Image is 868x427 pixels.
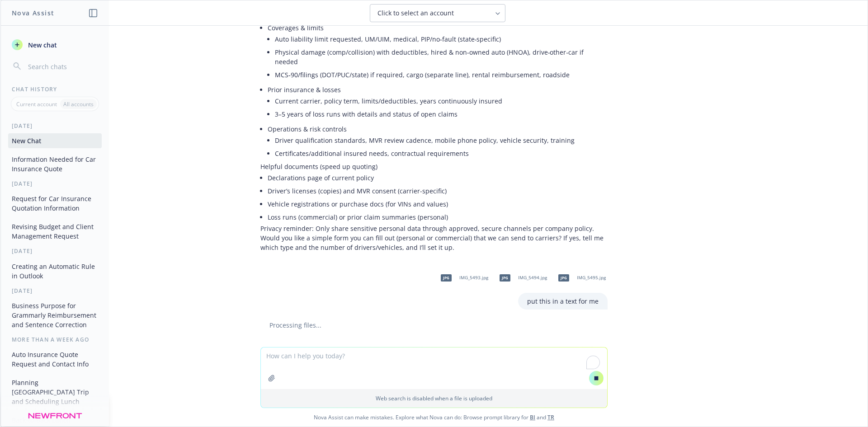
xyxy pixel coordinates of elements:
[552,267,608,289] div: jpgIMG_5495.jpg
[260,320,608,330] div: Processing files...
[268,171,608,184] li: Declarations page of current policy
[268,197,608,211] li: Vehicle registrations or purchase docs (for VINs and values)
[577,275,606,281] span: IMG_5495.jpg
[500,274,510,281] span: jpg
[4,408,864,427] span: Nova Assist can make mistakes. Explore what Nova can do: Browse prompt library for and
[435,267,490,289] div: jpgIMG_5493.jpg
[26,60,98,73] input: Search chats
[547,413,554,421] a: TR
[266,394,602,402] p: Web search is disabled when a file is uploaded
[530,413,535,421] a: BI
[275,108,608,121] li: 3–5 years of loss runs with details and status of open claims
[260,162,608,171] p: Helpful documents (speed up quoting)
[268,83,608,122] li: Prior insurance & losses
[8,133,102,148] button: New Chat
[268,21,608,83] li: Coverages & limits
[261,347,607,389] textarea: To enrich screen reader interactions, please activate Accessibility in Grammarly extension settings
[459,275,488,281] span: IMG_5493.jpg
[370,4,505,22] button: Click to select an account
[268,184,608,197] li: Driver’s licenses (copies) and MVR consent (carrier-specific)
[16,100,57,108] p: Current account
[8,219,102,244] button: Revising Budget and Client Management Request
[377,9,454,18] span: Click to select an account
[8,152,102,176] button: Information Needed for Car Insurance Quote
[1,287,109,295] div: [DATE]
[1,336,109,343] div: More than a week ago
[518,275,547,281] span: IMG_5494.jpg
[260,233,608,252] p: Would you like a simple form you can fill out (personal or commercial) that we can send to carrie...
[275,68,608,81] li: MCS‑90/filings (DOT/PUC/state) if required, cargo (separate line), rental reimbursement, roadside
[260,224,608,233] p: Privacy reminder: Only share sensitive personal data through approved, secure channels per compan...
[8,375,102,409] button: Planning [GEOGRAPHIC_DATA] Trip and Scheduling Lunch
[275,94,608,108] li: Current carrier, policy term, limits/deductibles, years continuously insured
[8,259,102,283] button: Creating an Automatic Rule in Outlook
[527,296,599,306] p: put this in a text for me
[12,8,54,18] h1: Nova Assist
[8,37,102,53] button: New chat
[1,122,109,130] div: [DATE]
[26,40,57,50] span: New chat
[268,211,608,224] li: Loss runs (commercial) or prior claim summaries (personal)
[275,46,608,68] li: Physical damage (comp/collision) with deductibles, hired & non‑owned auto (HNOA), drive‑other‑car...
[1,85,109,93] div: Chat History
[8,347,102,371] button: Auto Insurance Quote Request and Contact Info
[1,180,109,188] div: [DATE]
[558,274,569,281] span: jpg
[8,191,102,216] button: Request for Car Insurance Quotation Information
[275,33,608,46] li: Auto liability limit requested, UM/UIM, medical, PIP/no‑fault (state‑specific)
[63,100,94,108] p: All accounts
[441,274,452,281] span: jpg
[1,247,109,255] div: [DATE]
[275,147,608,160] li: Certificates/additional insured needs, contractual requirements
[275,134,608,147] li: Driver qualification standards, MVR review cadence, mobile phone policy, vehicle security, training
[268,122,608,162] li: Operations & risk controls
[494,267,549,289] div: jpgIMG_5494.jpg
[8,298,102,332] button: Business Purpose for Grammarly Reimbursement and Sentence Correction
